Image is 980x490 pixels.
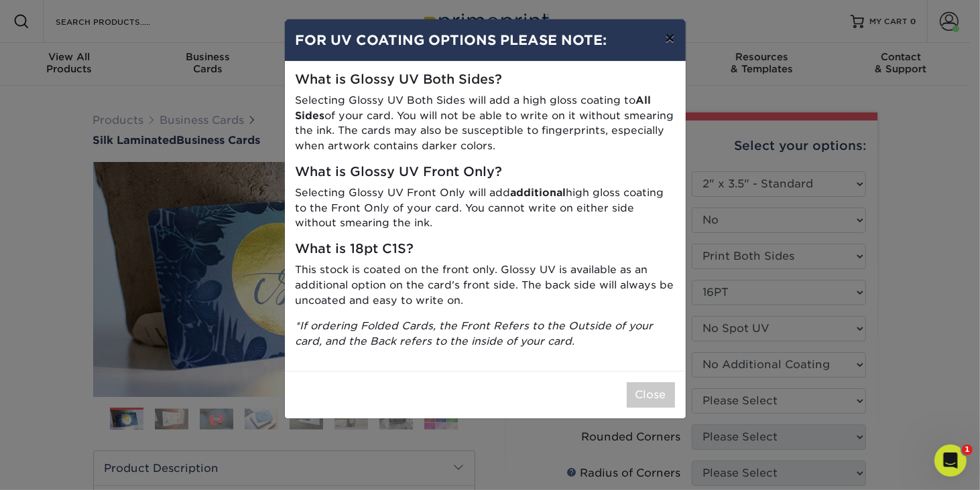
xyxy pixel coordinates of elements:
strong: All Sides [296,94,652,122]
h5: What is Glossy UV Front Only? [296,165,675,180]
iframe: Intercom live chat [934,444,967,477]
h4: FOR UV COATING OPTIONS PLEASE NOTE: [296,30,675,50]
button: × [654,19,685,57]
button: Close [627,382,675,408]
h5: What is 18pt C1S? [296,242,675,257]
p: This stock is coated on the front only. Glossy UV is available as an additional option on the car... [296,262,675,308]
p: Selecting Glossy UV Both Sides will add a high gloss coating to of your card. You will not be abl... [296,93,675,154]
p: Selecting Glossy UV Front Only will add high gloss coating to the Front Only of your card. You ca... [296,185,675,231]
span: 1 [962,444,973,455]
h5: What is Glossy UV Both Sides? [296,72,675,88]
strong: additional [511,186,566,199]
i: *If ordering Folded Cards, the Front Refers to the Outside of your card, and the Back refers to t... [296,319,654,347]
